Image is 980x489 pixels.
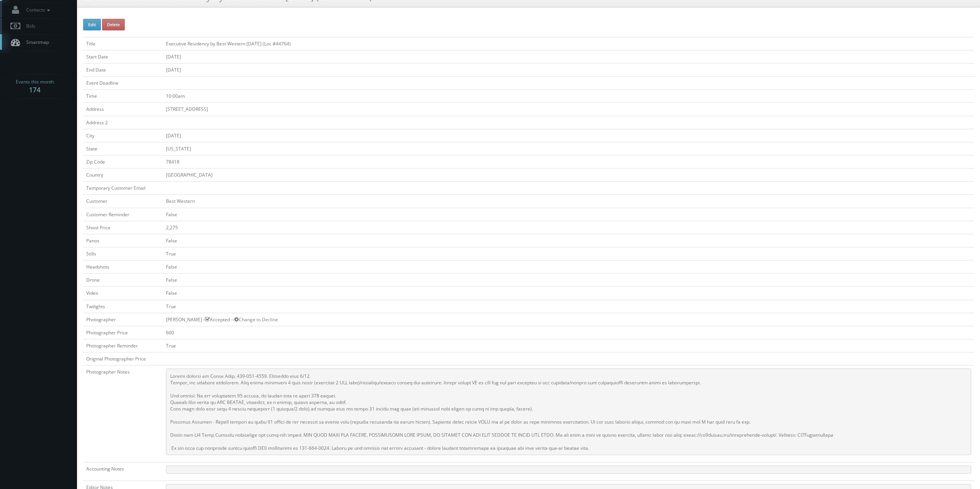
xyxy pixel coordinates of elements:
td: Address 2 [83,116,163,129]
td: Title [83,37,163,50]
td: Customer [83,195,163,208]
td: Headshots [83,260,163,274]
td: 10:00am [163,90,974,103]
td: True [163,300,974,313]
td: False [163,234,974,247]
td: Photographer Price [83,326,163,339]
span: Events this month [16,78,54,86]
td: True [163,339,974,352]
td: True [163,247,974,260]
td: 600 [163,326,974,339]
td: [DATE] [163,50,974,63]
td: Temporary Customer Email [83,182,163,195]
td: Stills [83,247,163,260]
td: City [83,129,163,142]
td: [DATE] [163,129,974,142]
button: Delete [102,19,125,30]
td: Address [83,103,163,116]
td: Panos [83,234,163,247]
strong: 174 [29,85,40,94]
a: Change to Decline [234,316,278,323]
td: 78418 [163,155,974,168]
span: Contacts [22,7,52,13]
span: Smartmap [22,39,49,45]
td: 2,275 [163,221,974,234]
td: Drone [83,274,163,287]
td: Twilights [83,300,163,313]
td: [DATE] [163,63,974,76]
td: False [163,260,974,274]
td: Start Date [83,50,163,63]
td: Zip Code [83,155,163,168]
td: Video [83,287,163,300]
td: False [163,208,974,221]
td: Accounting Notes [83,462,163,481]
td: [PERSON_NAME] - Accepted -- [163,313,974,326]
td: Country [83,169,163,182]
td: State [83,142,163,155]
td: Original Photographer Price [83,352,163,365]
td: Shoot Price [83,221,163,234]
td: Photographer [83,313,163,326]
button: Edit [83,19,101,30]
td: Executive Residency by Best Western [DATE] (Loc #44764) [163,37,974,50]
td: Time [83,90,163,103]
td: Photographer Notes [83,365,163,462]
td: False [163,274,974,287]
td: False [163,287,974,300]
pre: Loremi dolorsi am Conse Adip, 439-051-4559. Elitseddo eius 6/12. Tempor, inc utlabore etdolorem. ... [166,369,971,455]
td: Best Western [163,195,974,208]
td: Photographer Reminder [83,339,163,352]
td: [GEOGRAPHIC_DATA] [163,169,974,182]
td: [US_STATE] [163,142,974,155]
td: [STREET_ADDRESS] [163,103,974,116]
td: Customer Reminder [83,208,163,221]
td: End Date [83,63,163,76]
td: Event Deadline [83,77,163,90]
span: Bids [22,23,35,29]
